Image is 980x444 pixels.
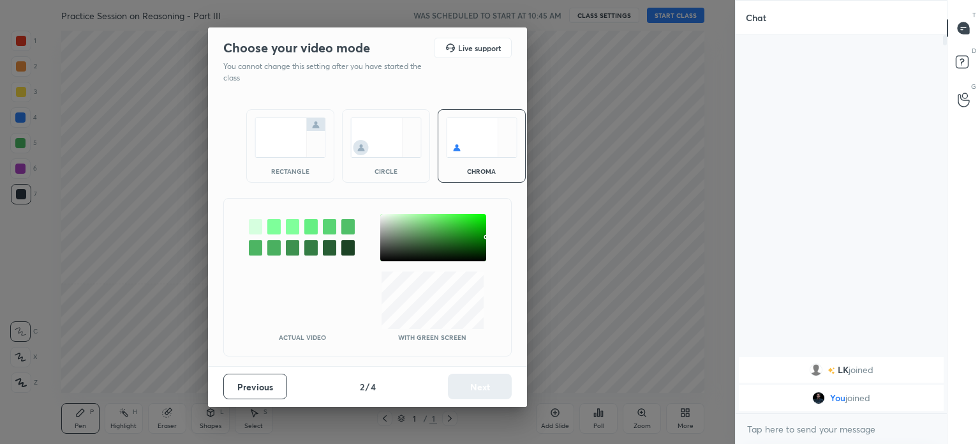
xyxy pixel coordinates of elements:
p: D [972,46,976,56]
img: chromaScreenIcon.c19ab0a0.svg [446,118,517,158]
h5: Live support [458,44,501,52]
p: With green screen [398,334,466,341]
span: You [830,393,845,403]
img: normalScreenIcon.ae25ed63.svg [255,118,326,158]
img: circleScreenIcon.acc0effb.svg [350,118,422,158]
img: default.png [810,364,822,376]
p: Actual Video [279,334,326,341]
span: LK [838,365,849,375]
div: circle [360,168,412,174]
span: joined [849,365,873,375]
h4: 4 [371,380,376,394]
div: chroma [456,168,507,174]
h4: / [366,380,369,394]
p: G [971,82,976,91]
h4: 2 [360,380,364,394]
p: Chat [736,1,776,34]
img: no-rating-badge.077c3623.svg [828,367,835,374]
span: joined [845,393,870,403]
h2: Choose your video mode [223,40,370,56]
div: grid [736,355,947,413]
p: You cannot change this setting after you have started the class [223,61,430,84]
div: rectangle [265,168,316,174]
img: a66458c536b8458bbb59fb65c32c454b.jpg [812,392,825,404]
p: T [972,10,976,20]
button: Previous [223,374,287,399]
